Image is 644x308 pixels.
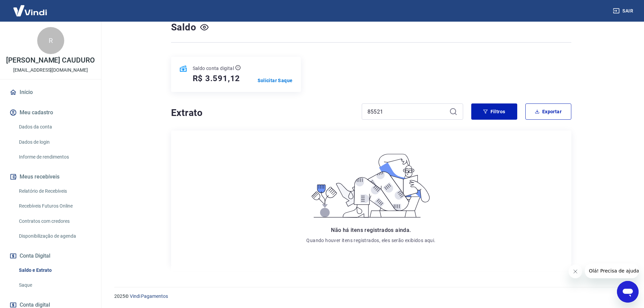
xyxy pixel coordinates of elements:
h4: Extrato [171,106,354,120]
a: Dados de login [16,135,93,149]
iframe: Mensagem da empresa [585,263,639,278]
div: R [37,27,64,54]
button: Filtros [471,103,517,120]
p: [EMAIL_ADDRESS][DOMAIN_NAME] [13,67,88,74]
a: Saque [16,278,93,292]
button: Meus recebíveis [8,169,93,184]
h4: Saldo [171,21,196,34]
a: Contratos com credores [16,214,93,228]
span: Olá! Precisa de ajuda? [4,5,57,10]
p: Saldo conta digital [193,65,234,72]
a: Dados da conta [16,120,93,134]
button: Meu cadastro [8,105,93,120]
button: Exportar [525,103,571,120]
iframe: Fechar mensagem [569,265,582,278]
a: Solicitar Saque [258,77,293,84]
span: Não há itens registrados ainda. [331,227,411,233]
a: Vindi Pagamentos [130,293,168,299]
a: Informe de rendimentos [16,150,93,164]
iframe: Botão para abrir a janela de mensagens [617,281,639,303]
a: Disponibilização de agenda [16,229,93,243]
img: Vindi [8,0,52,21]
button: Conta Digital [8,248,93,263]
input: Busque pelo número do pedido [367,106,447,117]
a: Recebíveis Futuros Online [16,199,93,213]
p: Quando houver itens registrados, eles serão exibidos aqui. [306,237,435,244]
a: Saldo e Extrato [16,263,93,277]
h5: R$ 3.591,12 [193,73,240,84]
p: [PERSON_NAME] CAUDURO [6,57,95,64]
button: Sair [612,5,636,17]
a: Relatório de Recebíveis [16,184,93,198]
a: Início [8,85,93,100]
p: 2025 © [114,293,628,300]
